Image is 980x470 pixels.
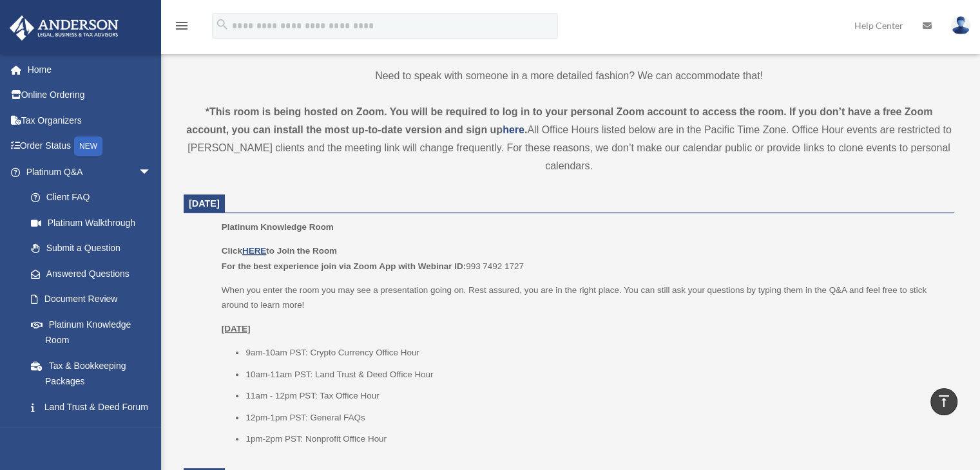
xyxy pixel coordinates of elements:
[18,353,171,394] a: Tax & Bookkeeping Packages
[18,236,171,261] a: Submit a Question
[9,133,171,160] a: Order StatusNEW
[139,159,164,185] span: arrow_drop_down
[222,246,337,256] b: Click to Join the Room
[245,410,945,426] li: 12pm-1pm PST: General FAQs
[9,108,171,133] a: Tax Organizers
[184,67,954,85] p: Need to speak with someone in a more detailed fashion? We can accommodate that!
[245,388,945,404] li: 11am - 12pm PST: Tax Office Hour
[245,431,945,447] li: 1pm-2pm PST: Nonprofit Office Hour
[222,324,251,334] u: [DATE]
[242,246,266,256] a: HERE
[18,185,171,211] a: Client FAQ
[951,16,970,35] img: User Pic
[245,345,945,361] li: 9am-10am PST: Crypto Currency Office Hour
[524,124,527,135] strong: .
[18,394,171,420] a: Land Trust & Deed Forum
[184,103,954,175] div: All Office Hours listed below are in the Pacific Time Zone. Office Hour events are restricted to ...
[222,243,945,274] p: 993 7492 1727
[930,388,957,415] a: vertical_align_top
[9,82,171,108] a: Online Ordering
[186,106,932,135] strong: *This room is being hosted on Zoom. You will be required to log in to your personal Zoom account ...
[503,124,524,135] a: here
[18,287,171,312] a: Document Review
[189,198,220,209] span: [DATE]
[222,283,945,313] p: When you enter the room you may see a presentation going on. Rest assured, you are in the right p...
[222,222,334,232] span: Platinum Knowledge Room
[74,136,102,156] div: NEW
[18,312,164,353] a: Platinum Knowledge Room
[174,23,189,33] a: menu
[18,210,171,236] a: Platinum Walkthrough
[174,18,189,33] i: menu
[936,393,952,409] i: vertical_align_top
[6,15,122,41] img: Anderson Advisors Platinum Portal
[245,367,945,382] li: 10am-11am PST: Land Trust & Deed Office Hour
[18,261,171,287] a: Answered Questions
[18,420,171,446] a: Portal Feedback
[9,57,171,82] a: Home
[215,17,229,32] i: search
[222,261,466,271] b: For the best experience join via Zoom App with Webinar ID:
[9,159,171,185] a: Platinum Q&Aarrow_drop_down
